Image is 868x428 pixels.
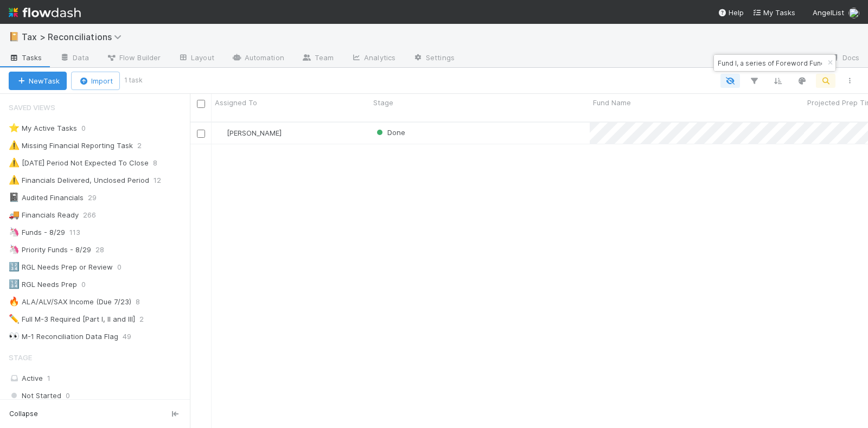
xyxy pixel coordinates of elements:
span: 🚚 [9,210,20,219]
span: 29 [88,191,107,205]
a: Team [293,50,342,67]
img: logo-inverted-e16ddd16eac7371096b0.svg [9,3,81,22]
div: Missing Financial Reporting Task [9,139,133,152]
span: [PERSON_NAME] [227,129,282,137]
input: Toggle Row Selected [197,130,205,138]
span: Done [387,128,405,137]
div: Priority Funds - 8/29 [9,243,91,257]
input: Toggle All Rows Selected [197,100,205,108]
span: 📔 [9,32,20,41]
span: 🔢 [9,262,20,271]
span: 0 [117,260,132,274]
a: Data [51,50,98,67]
span: 12 [154,174,172,187]
span: Flow Builder [106,52,161,63]
span: 1 [47,374,50,382]
span: Collapse [9,409,38,419]
span: 49 [123,330,142,343]
small: 1 task [124,75,143,85]
img: avatar_cc3a00d7-dd5c-4a2f-8d58-dd6545b20c0d.png [216,129,225,137]
span: ⚠️ [9,175,20,184]
span: ✏️ [9,314,20,323]
div: My Active Tasks [9,122,77,135]
div: Full M-3 Required [Part I, II and III] [9,312,135,326]
a: Automation [223,50,293,67]
div: M-1 Reconciliation Data Flag [9,330,118,343]
div: Audited Financials [9,191,84,205]
div: [DATE] Period Not Expected To Close [9,156,149,170]
span: Tax > Reconciliations [22,31,127,42]
img: avatar_cc3a00d7-dd5c-4a2f-8d58-dd6545b20c0d.png [848,8,859,18]
span: My Tasks [752,8,795,17]
span: 0 [81,278,97,291]
a: Layout [169,50,223,67]
span: 28 [95,243,115,257]
span: 2 [137,139,152,152]
span: Stage [9,347,32,368]
span: ⚠️ [9,158,20,167]
span: 2 [139,312,155,326]
span: 8 [136,295,151,309]
div: Financials Delivered, Unclosed Period [9,174,149,187]
input: Search... [716,56,824,69]
span: Stage [373,97,393,108]
span: Fund Name [593,97,631,108]
span: 🦄 [9,245,20,254]
div: Active [9,372,187,385]
div: ALA/ALV/SAX Income (Due 7/23) [9,295,131,309]
div: Financials Ready [9,208,79,222]
span: Tasks [9,52,42,63]
button: NewTask [9,72,67,90]
span: 🔢 [9,279,20,289]
span: Assigned To [215,97,257,108]
span: 👀 [9,331,20,341]
span: 🔥 [9,297,20,306]
span: 0 [81,122,97,135]
button: Import [71,72,120,90]
span: AngelList [813,8,844,17]
a: Docs [821,50,868,67]
span: 🦄 [9,227,20,237]
div: RGL Needs Prep [9,278,77,291]
span: 8 [153,156,168,170]
span: 113 [69,226,91,239]
div: Help [718,7,744,18]
span: 📓 [9,193,20,202]
a: Analytics [342,50,404,67]
span: 266 [83,208,107,222]
div: Funds - 8/29 [9,226,65,239]
span: 0 [66,389,70,403]
span: ⚠️ [9,140,20,150]
div: RGL Needs Prep or Review [9,260,113,274]
a: Settings [404,50,463,67]
span: Saved Views [9,97,55,118]
span: Not Started [9,389,61,403]
span: ⭐ [9,123,20,132]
